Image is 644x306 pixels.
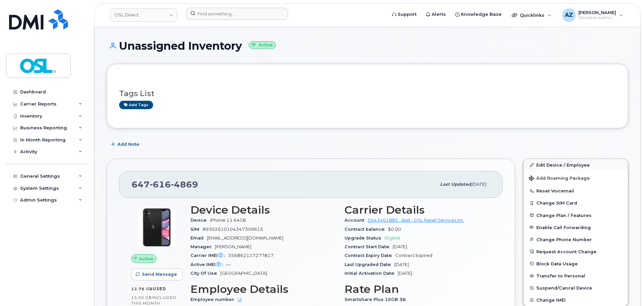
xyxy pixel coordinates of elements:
[210,218,246,223] span: iPhone 11 64GB
[203,227,263,232] span: 89302610104347309615
[398,11,417,18] span: Support
[524,282,628,294] button: Suspend/Cancel Device
[153,286,166,291] span: used
[190,262,226,267] span: Active IMEI
[421,8,451,21] a: Alerts
[520,12,544,18] span: Quicklinks
[524,209,628,221] button: Change Plan / Features
[345,262,394,267] span: Last Upgraded Date
[131,295,177,306] span: included this month
[238,297,242,302] a: UI
[524,233,628,246] button: Change Phone Number
[524,159,628,171] a: Edit Device / Employee
[529,176,590,182] span: Add Roaming Package
[394,262,409,267] span: [DATE]
[395,253,432,258] span: Contract Expired
[226,262,230,267] span: —
[110,8,177,22] a: OSL Direct
[432,11,446,18] span: Alerts
[190,235,207,241] span: Email
[524,197,628,209] button: Change SIM Card
[385,235,400,241] span: Eligible
[565,11,573,19] span: AZ
[142,271,177,277] span: Send Message
[119,101,153,109] a: Add tags
[524,270,628,282] button: Transfer to Personal
[578,15,616,20] span: Wireless Admin
[536,213,592,218] span: Change Plan / Features
[132,179,198,189] span: 647
[131,295,152,300] span: 15.00 GB
[578,10,616,15] span: [PERSON_NAME]
[107,138,145,150] button: Add Note
[190,244,215,249] span: Manager
[345,235,385,241] span: Upgrade Status
[345,253,395,258] span: Contract Expiry Date
[536,225,591,230] span: Enable Call Forwarding
[440,182,471,187] span: Last updated
[190,227,203,232] span: SIM
[207,235,283,241] span: [EMAIL_ADDRESS][DOMAIN_NAME]
[507,8,556,22] div: Quicklinks
[186,8,288,20] input: Find something...
[345,218,368,223] span: Account
[345,283,491,295] h3: Rate Plan
[190,204,336,216] h3: Device Details
[137,207,177,248] img: iPhone_11.jpg
[150,179,171,189] span: 616
[524,294,628,306] button: Change IMEI
[249,41,276,49] small: Active
[387,8,421,21] a: Support
[524,185,628,197] button: Reset Voicemail
[345,204,491,216] h3: Carrier Details
[171,179,198,189] span: 4869
[119,89,616,98] h3: Tags List
[345,297,409,302] span: Smartshare Plus 15GB 36
[220,271,267,276] span: [GEOGRAPHIC_DATA]
[190,297,238,302] span: Employee number
[345,227,388,232] span: Contract balance
[393,244,407,249] span: [DATE]
[471,182,486,187] span: [DATE]
[451,8,506,21] a: Knowledge Base
[190,271,220,276] span: City Of Use
[524,258,628,270] button: Block Data Usage
[190,253,228,258] span: Carrier IMEI
[215,244,251,249] span: [PERSON_NAME]
[107,40,628,52] h1: Unassigned Inventory
[345,271,398,276] span: Initial Activation Date
[388,227,401,232] span: $0.00
[139,256,153,262] span: Active
[228,253,274,258] span: 356862117277817
[524,246,628,258] button: Request Account Change
[131,287,153,291] span: 12.76 GB
[368,218,464,223] a: 0543401885 - Bell - OSL Retail Services Inc
[190,283,336,295] h3: Employee Details
[558,8,628,22] div: Andy Zhang
[117,141,139,147] span: Add Note
[524,171,628,185] button: Add Roaming Package
[131,268,183,280] button: Send Message
[398,271,412,276] span: [DATE]
[190,218,210,223] span: Device
[536,286,592,291] span: Suspend/Cancel Device
[461,11,502,18] span: Knowledge Base
[345,244,393,249] span: Contract Start Date
[524,221,628,233] button: Enable Call Forwarding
